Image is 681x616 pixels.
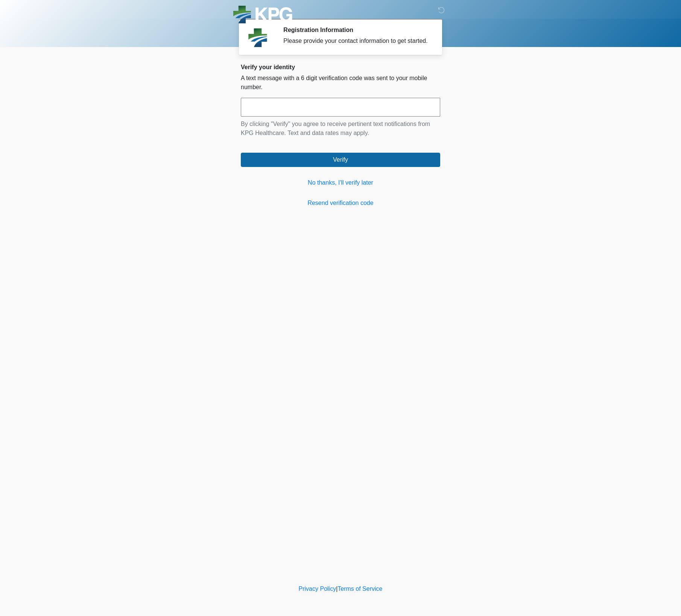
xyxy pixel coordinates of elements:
[241,199,440,208] a: Resend verification code
[241,178,440,187] a: No thanks, I'll verify later
[336,586,337,592] a: |
[241,153,440,167] button: Verify
[246,26,269,49] img: Agent Avatar
[241,120,440,138] p: By clicking "Verify" you agree to receive pertinent text notifications from KPG Healthcare. Text ...
[299,586,336,592] a: Privacy Policy
[233,6,292,26] img: KPG Healthcare Logo
[241,64,440,71] h2: Verify your identity
[241,74,440,92] p: A text message with a 6 digit verification code was sent to your mobile number.
[283,36,429,46] div: Please provide your contact information to get started.
[337,586,382,592] a: Terms of Service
